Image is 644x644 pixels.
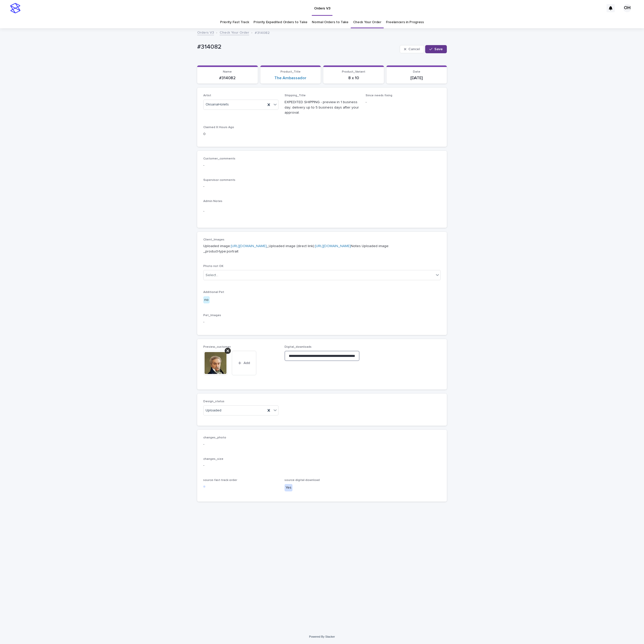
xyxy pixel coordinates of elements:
[220,29,249,35] a: Check Your Order
[285,100,360,115] p: EXPEDITED SHIPPING - preview in 1 business day; delivery up to 5 business days after your approval.
[203,400,224,403] span: Design_status
[623,4,631,12] div: OH
[203,265,223,268] span: Photo not OK
[220,16,249,28] a: Priority Fast Track
[203,131,278,137] p: 0
[413,70,420,73] span: Date
[203,319,441,325] p: -
[203,163,441,168] p: -
[206,102,229,107] span: OksanaHolets
[203,200,222,203] span: Admin Notes
[312,16,348,28] a: Normal Orders to Take
[285,94,306,97] span: Shipping_Title
[200,76,255,81] p: #314082
[231,244,267,248] a: [URL][DOMAIN_NAME]
[366,100,441,105] p: -
[434,47,443,51] span: Save
[203,126,234,129] span: Claimed X Hours Ago
[203,458,223,461] span: changes_size
[206,408,221,413] span: Uploaded
[315,244,351,248] a: [URL][DOMAIN_NAME]
[203,291,224,294] span: Additional Pet
[203,479,237,482] span: source-fast-track-order
[203,244,441,254] p: Uploaded image: _Uploaded image (direct link): Notes Uploaded image: _product-type:portrait
[203,442,441,447] p: -
[203,463,441,468] p: -
[206,273,218,278] div: Select...
[203,436,226,439] span: changes_photo
[197,43,398,51] p: #314082
[203,179,235,182] span: Supervisor comments
[232,351,256,375] button: Add
[203,296,210,304] div: no
[280,70,301,73] span: Product_Title
[309,635,335,638] a: Powered By Stacker
[326,76,381,81] p: 8 x 10
[342,70,365,73] span: Product_Variant
[285,484,292,491] div: Yes
[10,3,20,13] img: stacker-logo-s-only.png
[386,16,424,28] a: Freelancers in Progress
[353,16,381,28] a: Check Your Order
[203,184,441,189] p: -
[203,94,211,97] span: Artist
[203,238,224,241] span: Client_Images
[203,209,441,214] p: -
[197,29,214,35] a: Orders V3
[400,45,424,53] button: Cancel
[390,76,444,81] p: [DATE]
[366,94,392,97] span: Since needs fixing
[223,70,232,73] span: Name
[253,16,307,28] a: Priority Expedited Orders to Take
[274,76,306,81] a: The Ambassador
[244,361,250,365] span: Add
[203,314,221,317] span: Pet_Images
[203,157,235,160] span: Customer_comments
[203,345,231,348] span: Preview_customer
[425,45,447,53] button: Save
[285,345,312,348] span: Digital_downloads
[255,30,270,35] p: #314082
[285,479,320,482] span: source-digital-download
[408,47,420,51] span: Cancel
